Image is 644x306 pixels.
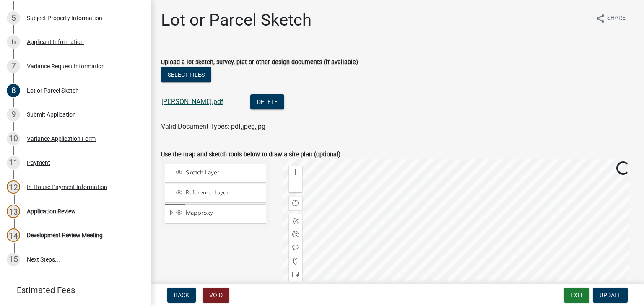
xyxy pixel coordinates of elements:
button: Exit [564,288,589,303]
div: Subject Property Information [27,15,102,21]
button: Select files [161,67,211,82]
span: Mapproxy [184,209,263,217]
h1: Lot or Parcel Sketch [161,10,312,30]
div: 8 [7,84,20,97]
div: Zoom in [289,166,302,179]
div: Applicant Information [27,39,84,45]
div: Lot or Parcel Sketch [27,88,79,93]
div: Variance Request Information [27,63,105,69]
div: 10 [7,132,20,145]
button: Delete [250,94,284,109]
li: Mapproxy [165,204,266,223]
span: Sketch Layer [184,169,263,176]
button: Update [593,288,628,303]
label: Use the map and sketch tools below to draw a site plan (optional) [161,152,340,158]
wm-modal-confirm: Delete Document [250,99,284,106]
button: shareShare [589,10,632,26]
button: Back [167,288,196,303]
div: Zoom out [289,179,302,192]
div: 12 [7,180,20,194]
div: 14 [7,228,20,242]
i: share [595,13,605,23]
div: 15 [7,253,20,266]
div: Variance Application Form [27,136,96,142]
label: Upload a lot sketch, survey, plat or other design documents (if available) [161,60,358,65]
div: 11 [7,156,20,169]
div: 13 [7,205,20,218]
span: Valid Document Types: pdf,jpeg,jpg [161,122,265,130]
div: 6 [7,35,20,49]
span: Reference Layer [184,189,263,197]
ul: Layer List [164,162,267,226]
span: Update [600,292,621,298]
div: 5 [7,11,20,25]
li: Reference Layer [165,184,266,203]
div: Mapproxy [174,209,263,218]
div: 9 [7,108,20,121]
a: [PERSON_NAME].pdf [161,98,223,106]
a: Estimated Fees [7,282,138,298]
div: Development Review Meeting [27,232,103,238]
span: Share [607,13,626,23]
div: Application Review [27,208,76,214]
div: Reference Layer [174,189,263,197]
button: Void [203,288,229,303]
div: Submit Application [27,112,76,117]
span: Back [174,292,189,298]
div: Payment [27,160,50,166]
span: Expand [168,209,174,218]
li: Sketch Layer [165,164,266,183]
div: In-House Payment Information [27,184,107,190]
div: 7 [7,60,20,73]
div: Sketch Layer [174,169,263,177]
div: Find my location [289,197,302,210]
